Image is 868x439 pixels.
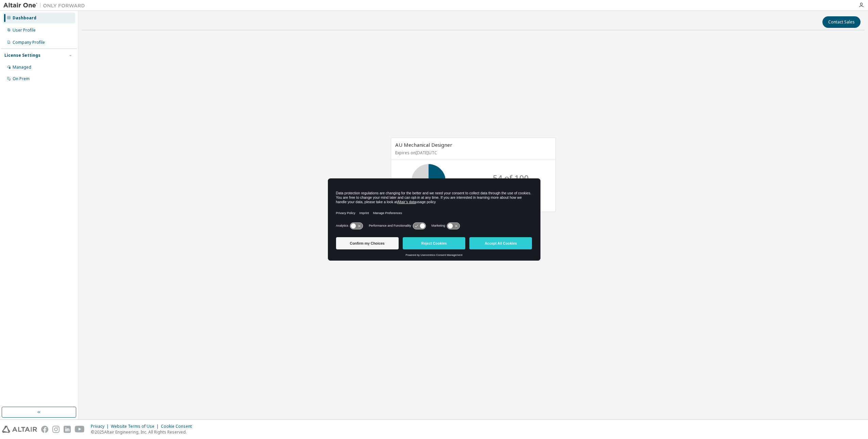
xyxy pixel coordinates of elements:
[493,172,529,184] p: 54 of 100
[13,28,36,33] div: User Profile
[2,426,37,433] img: altair_logo.svg
[3,2,88,9] img: Altair One
[161,424,196,429] div: Cookie Consent
[395,141,452,148] span: AU Mechanical Designer
[13,40,45,45] div: Company Profile
[52,426,60,433] img: instagram.svg
[64,426,71,433] img: linkedin.svg
[91,424,111,429] div: Privacy
[91,429,196,435] p: © 2025 Altair Engineering, Inc. All Rights Reserved.
[111,424,161,429] div: Website Terms of Use
[75,426,85,433] img: youtube.svg
[41,426,48,433] img: facebook.svg
[822,16,861,28] button: Contact Sales
[395,150,550,156] p: Expires on [DATE] UTC
[13,76,30,82] div: On Prem
[13,15,36,21] div: Dashboard
[13,65,31,70] div: Managed
[4,53,40,58] div: License Settings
